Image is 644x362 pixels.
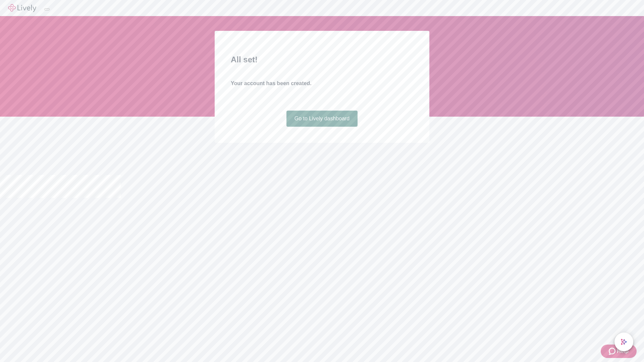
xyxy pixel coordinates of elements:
[621,339,627,345] svg: Lively AI Assistant
[617,347,629,355] span: Help
[286,111,358,127] a: Go to Lively dashboard
[231,54,413,66] h2: All set!
[609,347,617,355] svg: Zendesk support icon
[8,4,36,12] img: Lively
[614,333,633,351] button: chat
[601,345,637,358] button: Zendesk support iconHelp
[44,8,50,10] button: Log out
[231,79,413,87] h4: Your account has been created.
